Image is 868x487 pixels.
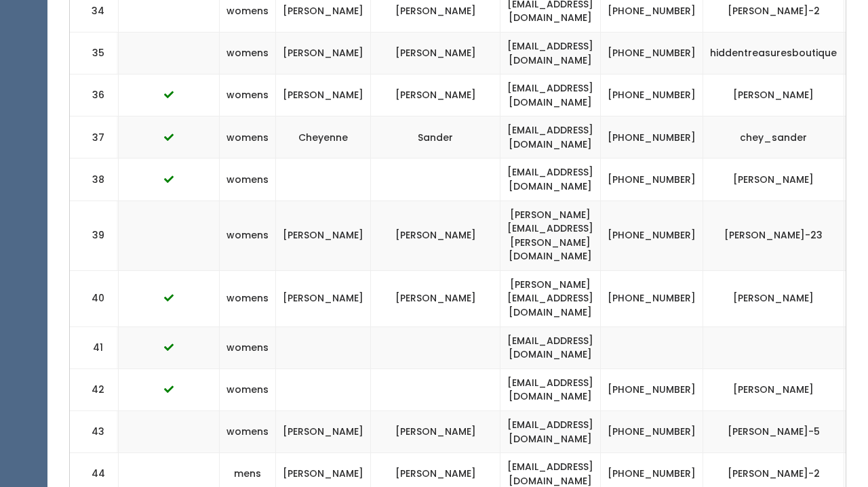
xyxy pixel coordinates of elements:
[601,117,703,158] td: [PHONE_NUMBER]
[70,326,117,368] td: 41
[371,32,500,74] td: [PERSON_NAME]
[220,368,276,410] td: womens
[70,117,117,158] td: 37
[601,410,703,452] td: [PHONE_NUMBER]
[70,75,117,117] td: 36
[500,410,601,452] td: [EMAIL_ADDRESS][DOMAIN_NAME]
[70,410,117,452] td: 43
[276,270,371,326] td: [PERSON_NAME]
[703,158,844,200] td: [PERSON_NAME]
[220,326,276,368] td: womens
[500,200,601,270] td: [PERSON_NAME][EMAIL_ADDRESS][PERSON_NAME][DOMAIN_NAME]
[500,32,601,74] td: [EMAIL_ADDRESS][DOMAIN_NAME]
[70,368,117,410] td: 42
[70,158,117,200] td: 38
[276,32,371,74] td: [PERSON_NAME]
[70,270,117,326] td: 40
[276,200,371,270] td: [PERSON_NAME]
[500,117,601,158] td: [EMAIL_ADDRESS][DOMAIN_NAME]
[500,158,601,200] td: [EMAIL_ADDRESS][DOMAIN_NAME]
[276,117,371,158] td: Cheyenne
[703,75,844,117] td: [PERSON_NAME]
[371,200,500,270] td: [PERSON_NAME]
[601,75,703,117] td: [PHONE_NUMBER]
[703,117,844,158] td: chey_sander
[371,410,500,452] td: [PERSON_NAME]
[500,326,601,368] td: [EMAIL_ADDRESS][DOMAIN_NAME]
[703,200,844,270] td: [PERSON_NAME]-23
[601,270,703,326] td: [PHONE_NUMBER]
[371,117,500,158] td: Sander
[371,75,500,117] td: [PERSON_NAME]
[220,410,276,452] td: womens
[703,410,844,452] td: [PERSON_NAME]-5
[601,368,703,410] td: [PHONE_NUMBER]
[220,200,276,270] td: womens
[70,32,117,74] td: 35
[276,410,371,452] td: [PERSON_NAME]
[220,270,276,326] td: womens
[371,270,500,326] td: [PERSON_NAME]
[500,368,601,410] td: [EMAIL_ADDRESS][DOMAIN_NAME]
[601,158,703,200] td: [PHONE_NUMBER]
[601,32,703,74] td: [PHONE_NUMBER]
[703,32,844,74] td: hiddentreasuresboutique
[220,75,276,117] td: womens
[220,117,276,158] td: womens
[220,32,276,74] td: womens
[703,270,844,326] td: [PERSON_NAME]
[70,200,117,270] td: 39
[601,200,703,270] td: [PHONE_NUMBER]
[500,270,601,326] td: [PERSON_NAME][EMAIL_ADDRESS][DOMAIN_NAME]
[500,75,601,117] td: [EMAIL_ADDRESS][DOMAIN_NAME]
[220,158,276,200] td: womens
[276,75,371,117] td: [PERSON_NAME]
[703,368,844,410] td: [PERSON_NAME]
